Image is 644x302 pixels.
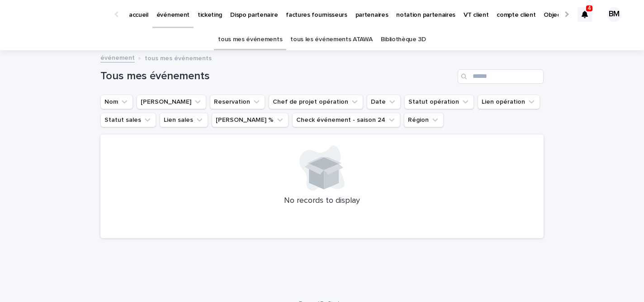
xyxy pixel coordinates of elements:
a: tous mes événements [218,29,282,50]
input: Search [458,69,544,84]
a: Bibliothèque 3D [381,29,426,50]
button: Statut opération [404,95,474,109]
button: Lien opération [478,95,540,109]
div: 4 [578,7,592,22]
button: Date [367,95,401,109]
div: BM [607,7,621,22]
button: Reservation [210,95,265,109]
p: No records to display [111,196,533,206]
p: 4 [588,5,591,11]
button: Région [404,113,444,127]
p: tous mes événements [145,53,212,62]
h1: Tous mes événements [100,70,454,83]
button: Chef de projet opération [269,95,363,109]
a: événement [100,52,135,62]
button: Lien Stacker [137,95,206,109]
button: Statut sales [100,113,156,127]
button: Marge % [212,113,289,127]
button: Check événement - saison 24 [292,113,400,127]
button: Lien sales [160,113,208,127]
img: Ls34BcGeRexTGTNfXpUC [18,5,106,24]
a: tous les événements ATAWA [290,29,372,50]
button: Nom [100,95,133,109]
